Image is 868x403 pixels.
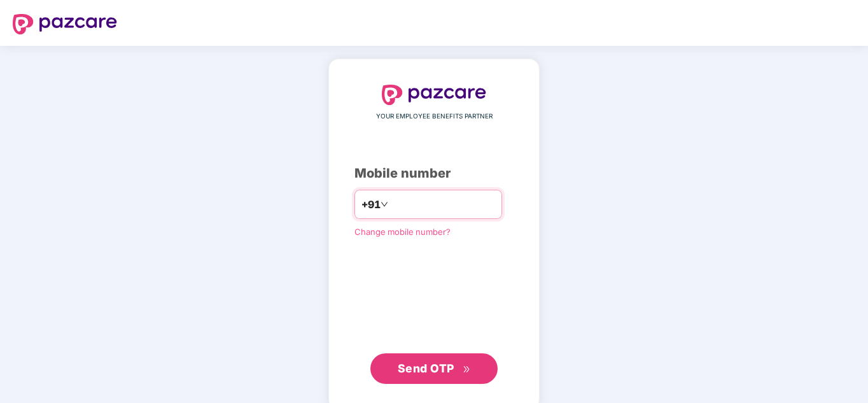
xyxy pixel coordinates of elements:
span: +91 [361,197,381,213]
span: down [381,201,388,208]
div: Mobile number [354,164,514,183]
span: Send OTP [398,362,454,375]
img: logo [382,85,486,105]
span: YOUR EMPLOYEE BENEFITS PARTNER [376,111,493,122]
button: Send OTPdouble-right [370,353,498,384]
a: Change mobile number? [354,227,451,237]
span: double-right [463,365,471,374]
img: logo [13,14,117,34]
